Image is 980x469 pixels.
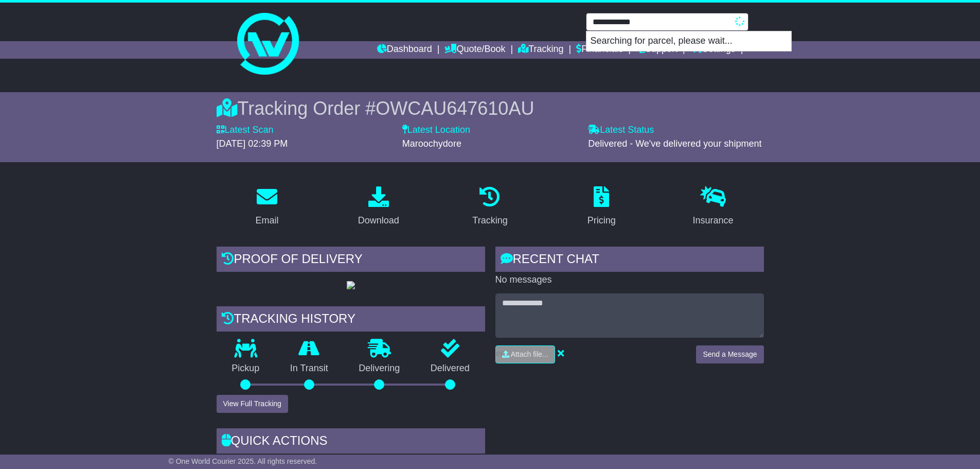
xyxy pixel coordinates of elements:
p: Delivered [415,363,485,374]
a: Tracking [466,183,514,231]
div: Tracking history [217,306,485,334]
span: [DATE] 02:39 PM [217,138,288,149]
div: Email [255,214,278,228]
p: Pickup [217,363,275,374]
a: Tracking [518,41,563,59]
a: Download [351,183,406,231]
div: Download [358,214,399,228]
img: GetPodImage [347,281,355,289]
div: RECENT CHAT [495,247,764,274]
p: No messages [495,274,764,286]
div: Quick Actions [217,428,485,456]
span: Delivered - We've delivered your shipment [588,138,761,149]
label: Latest Location [402,125,470,136]
a: Financials [576,41,623,59]
span: OWCAU647610AU [376,98,534,119]
button: Send a Message [696,345,763,363]
span: © One World Courier 2025. All rights reserved. [169,457,317,465]
span: Maroochydore [402,138,461,149]
a: Quote/Book [444,41,505,59]
div: Proof of Delivery [217,247,485,274]
div: Tracking [472,214,507,228]
label: Latest Scan [217,125,274,136]
a: Insurance [686,183,740,231]
button: View Full Tracking [217,395,288,413]
div: Pricing [587,214,616,228]
div: Insurance [693,214,734,228]
p: Searching for parcel, please wait... [586,31,791,51]
label: Latest Status [588,125,654,136]
p: In Transit [275,363,344,374]
p: Delivering [344,363,416,374]
a: Dashboard [377,41,432,59]
a: Pricing [581,183,622,231]
a: Email [248,183,285,231]
div: Tracking Order # [217,97,764,119]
